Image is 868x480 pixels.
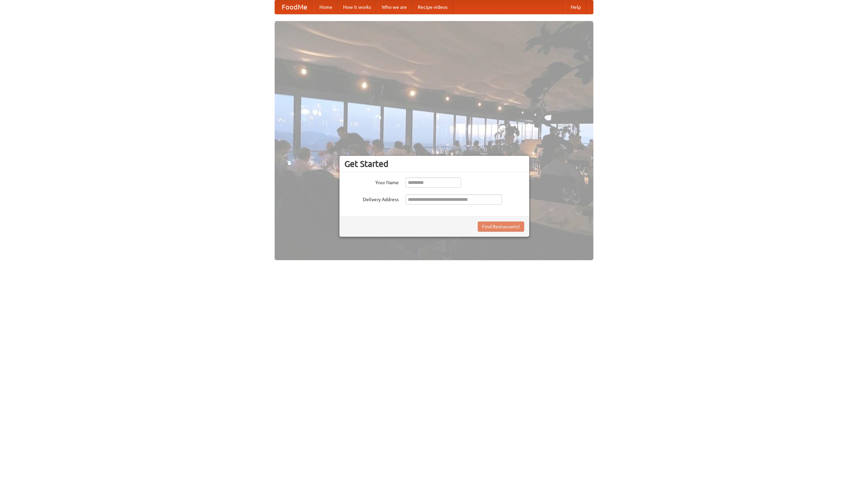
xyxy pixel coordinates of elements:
button: Find Restaurants! [478,222,524,232]
a: How it works [338,0,376,14]
a: Home [314,0,338,14]
a: Who we are [376,0,412,14]
a: FoodMe [275,0,314,14]
h3: Get Started [344,159,524,169]
a: Recipe videos [412,0,453,14]
label: Your Name [344,177,399,186]
label: Delivery Address [344,194,399,203]
a: Help [565,0,586,14]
